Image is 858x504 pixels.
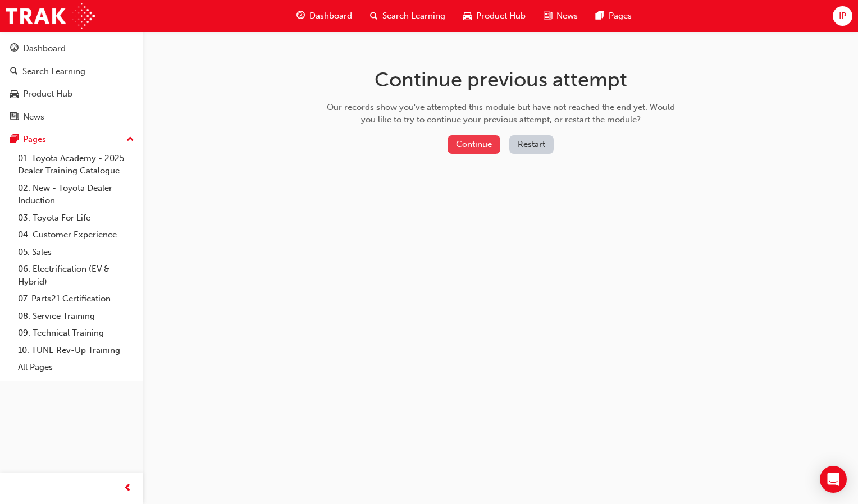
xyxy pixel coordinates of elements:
a: 05. Sales [13,244,139,261]
a: 02. New - Toyota Dealer Induction [13,180,139,209]
span: Product Hub [476,10,526,22]
a: 07. Parts21 Certification [13,290,139,308]
a: 01. Toyota Academy - 2025 Dealer Training Catalogue [13,150,139,180]
button: Pages [4,129,139,150]
span: guage-icon [296,9,305,23]
div: Our records show you've attempted this module but have not reached the end yet. Would you like to... [323,101,679,126]
div: Open Intercom Messenger [820,466,847,493]
span: search-icon [370,9,378,23]
a: 04. Customer Experience [13,226,139,244]
h1: Continue previous attempt [323,67,679,92]
span: news-icon [544,9,552,23]
a: 10. TUNE Rev-Up Training [13,342,139,359]
button: DashboardSearch LearningProduct HubNews [4,36,139,129]
span: search-icon [10,67,18,77]
div: Search Learning [22,65,85,78]
div: Dashboard [23,42,66,55]
button: Restart [509,135,554,154]
a: search-iconSearch Learning [361,4,454,28]
span: Dashboard [309,10,352,22]
span: pages-icon [10,135,19,145]
a: guage-iconDashboard [287,4,361,28]
a: All Pages [13,359,139,376]
a: News [4,107,139,127]
button: Continue [448,135,500,154]
div: Product Hub [23,88,72,100]
div: Pages [23,133,46,146]
a: 09. Technical Training [13,324,139,342]
span: guage-icon [10,44,19,54]
span: pages-icon [596,9,604,23]
span: IP [839,10,846,22]
a: 03. Toyota For Life [13,209,139,227]
span: Pages [609,10,632,22]
a: Product Hub [4,84,139,104]
a: news-iconNews [535,4,587,28]
a: Search Learning [4,61,139,82]
span: car-icon [10,89,19,99]
span: Search Learning [382,10,445,22]
a: 06. Electrification (EV & Hybrid) [13,260,139,290]
a: car-iconProduct Hub [454,4,535,28]
a: pages-iconPages [587,4,641,28]
span: prev-icon [124,482,132,496]
span: up-icon [126,132,134,147]
a: Dashboard [4,38,139,59]
a: 08. Service Training [13,308,139,325]
button: IP [833,6,852,26]
span: News [556,10,578,22]
img: Trak [6,3,95,29]
span: news-icon [10,112,19,122]
div: News [23,111,44,123]
span: car-icon [463,9,472,23]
